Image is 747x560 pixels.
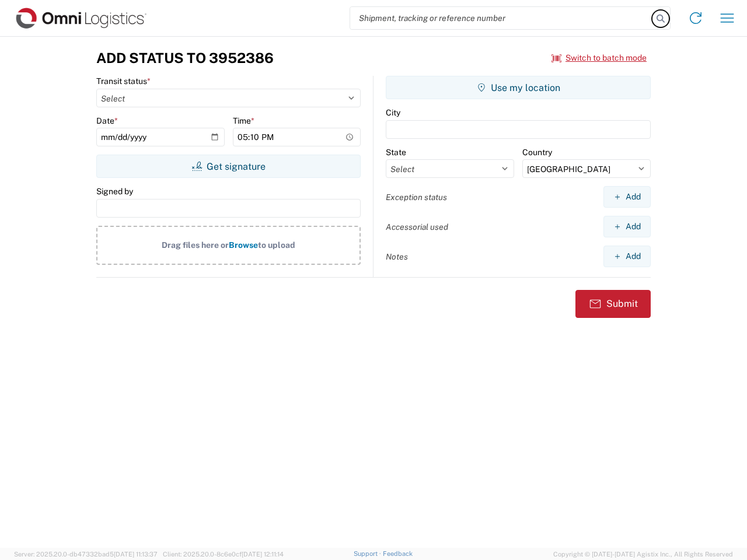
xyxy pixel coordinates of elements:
span: Client: 2025.20.0-8c6e0cf [163,551,284,558]
button: Add [603,216,651,237]
button: Submit [575,290,651,318]
span: to upload [258,240,295,250]
button: Use my location [386,76,651,99]
a: Feedback [383,550,413,557]
span: Drag files here or [162,240,229,250]
label: Notes [386,251,408,262]
label: City [386,107,400,118]
button: Switch to batch mode [551,48,647,68]
h3: Add Status to 3952386 [96,50,274,66]
span: Server: 2025.20.0-db47332bad5 [14,551,158,558]
span: Copyright © [DATE]-[DATE] Agistix Inc., All Rights Reserved [553,549,733,559]
label: Time [233,116,254,126]
label: Transit status [96,76,151,86]
label: Signed by [96,186,133,197]
label: Date [96,116,118,126]
button: Add [603,246,651,267]
span: Browse [229,240,258,250]
label: Exception status [386,192,447,202]
label: State [386,147,406,157]
span: [DATE] 11:13:37 [114,551,158,558]
label: Country [522,147,552,157]
input: Shipment, tracking or reference number [350,7,652,29]
label: Accessorial used [386,222,448,232]
button: Add [603,186,651,208]
button: Get signature [96,155,361,178]
a: Support [354,550,383,557]
span: [DATE] 12:11:14 [242,551,284,558]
